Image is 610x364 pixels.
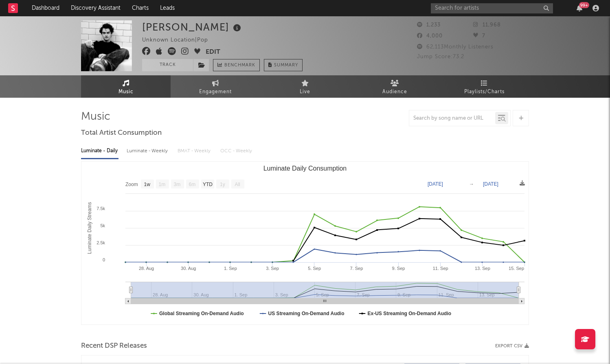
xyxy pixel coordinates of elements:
span: 7 [473,33,485,39]
text: 9. Sep [392,266,405,271]
button: Export CSV [495,344,529,349]
button: 99+ [577,5,582,11]
div: [PERSON_NAME] [142,20,243,34]
svg: Luminate Daily Consumption [81,162,529,325]
span: Engagement [199,87,232,97]
text: 6m [189,182,196,187]
text: 5. Sep [308,266,321,271]
span: Live [300,87,310,97]
span: Summary [274,63,298,68]
div: Unknown Location | Pop [142,35,217,45]
text: Zoom [125,182,138,187]
input: Search by song name or URL [409,115,495,122]
span: Jump Score: 73.2 [417,54,464,59]
span: Audience [382,87,407,97]
text: 13. Sep [475,266,490,271]
text: → [469,181,474,187]
text: 7.5k [97,206,105,211]
text: YTD [203,182,213,187]
div: Luminate - Daily [81,144,118,158]
text: Global Streaming On-Demand Audio [159,311,244,316]
text: 1w [144,182,151,187]
span: 62,113 Monthly Listeners [417,44,494,50]
span: 1,233 [417,22,441,28]
text: Luminate Daily Consumption [263,165,347,172]
text: 3m [174,182,181,187]
text: All [235,182,240,187]
span: 4,000 [417,33,443,39]
text: 11. Sep [433,266,448,271]
text: [DATE] [428,181,443,187]
a: Music [81,75,171,98]
div: Luminate - Weekly [127,144,169,158]
text: [DATE] [483,181,498,187]
span: Music [118,87,134,97]
text: 3. Sep [266,266,279,271]
span: Playlists/Charts [464,87,505,97]
text: 15. Sep [509,266,524,271]
span: 11,968 [473,22,501,28]
div: 99 + [579,2,589,8]
button: Summary [264,59,303,71]
text: 1y [220,182,225,187]
text: 2.5k [97,240,105,245]
text: US Streaming On-Demand Audio [268,311,344,316]
span: Benchmark [224,61,255,70]
button: Edit [206,47,220,57]
a: Audience [350,75,439,98]
text: 28. Aug [139,266,154,271]
a: Live [260,75,350,98]
text: Ex-US Streaming On-Demand Audio [368,311,452,316]
span: Total Artist Consumption [81,128,162,138]
text: 7. Sep [350,266,363,271]
input: Search for artists [431,3,553,13]
a: Benchmark [213,59,260,71]
text: 1m [159,182,166,187]
text: Luminate Daily Streams [87,202,92,254]
text: 5k [100,223,105,228]
span: Recent DSP Releases [81,341,147,351]
a: Engagement [171,75,260,98]
text: 1. Sep [224,266,237,271]
button: Track [142,59,193,71]
text: 30. Aug [181,266,196,271]
a: Playlists/Charts [439,75,529,98]
text: 0 [103,257,105,262]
